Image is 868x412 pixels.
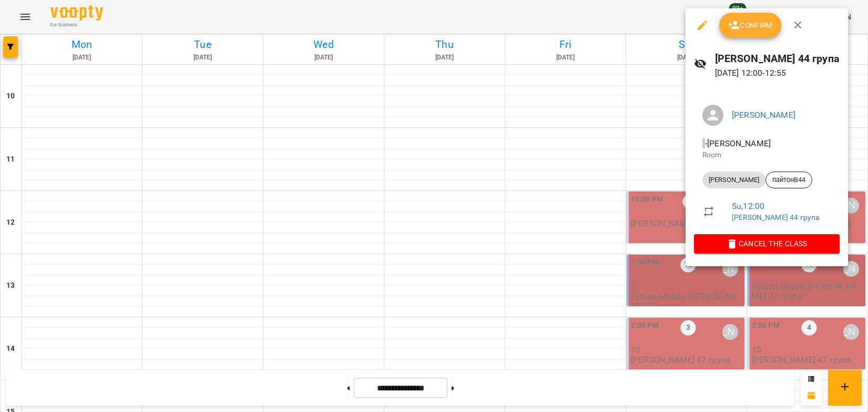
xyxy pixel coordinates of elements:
[715,67,840,79] p: [DATE] 12:00 - 12:55
[765,172,812,188] div: пайтонВ44
[766,175,812,185] span: пайтонВ44
[732,201,764,211] a: Su , 12:00
[702,175,765,185] span: [PERSON_NAME]
[719,13,781,38] button: Confirm
[715,51,840,67] h6: [PERSON_NAME] 44 група
[732,110,795,120] a: [PERSON_NAME]
[702,150,831,160] p: Room
[694,234,840,253] button: Cancel the class
[732,213,819,222] a: [PERSON_NAME] 44 група
[728,19,773,32] span: Confirm
[702,237,831,250] span: Cancel the class
[702,138,773,148] span: - [PERSON_NAME]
